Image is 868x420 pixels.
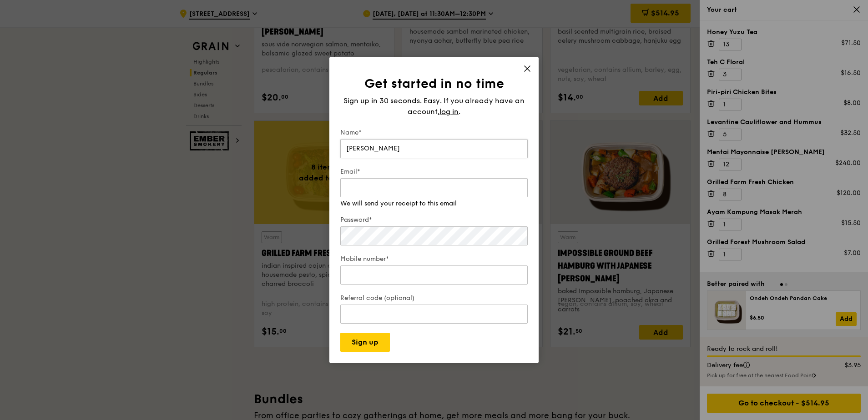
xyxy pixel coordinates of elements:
[340,333,390,352] button: Sign up
[340,75,528,92] h1: Get started in no time
[459,107,460,116] span: .
[340,128,528,137] label: Name*
[340,199,528,208] div: We will send your receipt to this email
[343,96,525,116] span: Sign up in 30 seconds. Easy. If you already have an account,
[439,106,459,117] span: log in
[340,255,528,264] label: Mobile number*
[340,215,528,225] label: Password*
[340,294,528,303] label: Referral code (optional)
[340,167,528,176] label: Email*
